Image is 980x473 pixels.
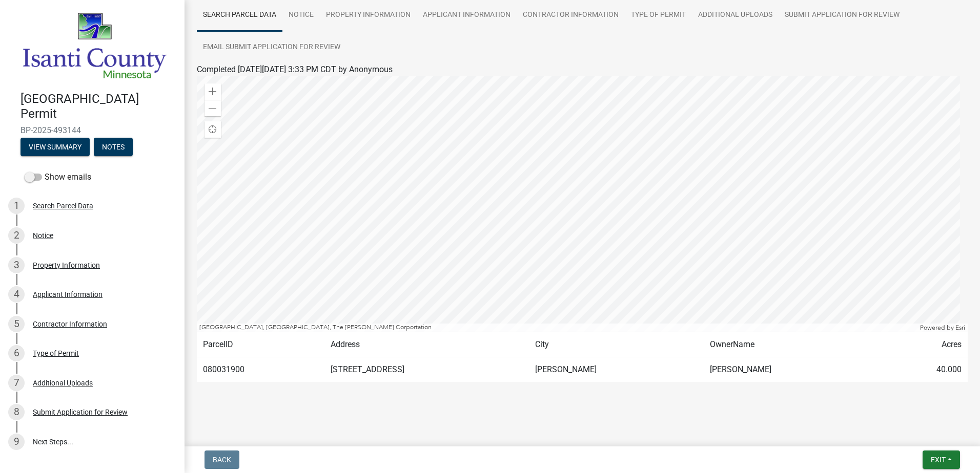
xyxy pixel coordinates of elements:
div: 7 [8,375,25,391]
td: City [529,332,704,357]
td: [PERSON_NAME] [529,357,704,382]
div: Contractor Information [33,320,107,328]
div: Powered by [917,324,968,332]
div: Notice [33,232,53,239]
span: Exit [931,456,946,464]
div: Applicant Information [33,291,103,298]
div: 5 [8,316,25,332]
button: View Summary [21,138,90,156]
div: Find my location [205,121,221,138]
wm-modal-confirm: Notes [94,143,133,152]
div: 2 [8,227,25,244]
wm-modal-confirm: Summary [21,143,90,152]
td: 080031900 [197,357,324,382]
div: 3 [8,257,25,273]
div: Additional Uploads [33,379,93,386]
div: 1 [8,198,25,214]
div: 8 [8,404,25,420]
td: Acres [879,332,968,357]
button: Exit [923,450,960,469]
span: Back [213,456,231,464]
div: Type of Permit [33,350,79,357]
td: [PERSON_NAME] [704,357,879,382]
div: Search Parcel Data [33,202,93,209]
div: 4 [8,286,25,303]
span: BP-2025-493144 [21,125,164,135]
button: Back [205,450,239,469]
label: Show emails [25,171,91,183]
td: 40.000 [879,357,968,382]
img: Isanti County, Minnesota [21,11,168,81]
button: Notes [94,138,133,156]
td: ParcelID [197,332,324,357]
div: Property Information [33,262,100,269]
a: Esri [955,324,965,331]
h4: [GEOGRAPHIC_DATA] Permit [21,92,176,121]
span: Completed [DATE][DATE] 3:33 PM CDT by Anonymous [197,64,393,74]
div: 6 [8,345,25,361]
div: Submit Application for Review [33,408,128,416]
div: Zoom in [205,83,221,100]
td: [STREET_ADDRESS] [324,357,529,382]
td: Address [324,332,529,357]
div: 9 [8,434,25,450]
div: Zoom out [205,100,221,116]
a: Email Submit Application for Review [197,31,346,64]
div: [GEOGRAPHIC_DATA], [GEOGRAPHIC_DATA], The [PERSON_NAME] Corportation [197,324,917,332]
td: OwnerName [704,332,879,357]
